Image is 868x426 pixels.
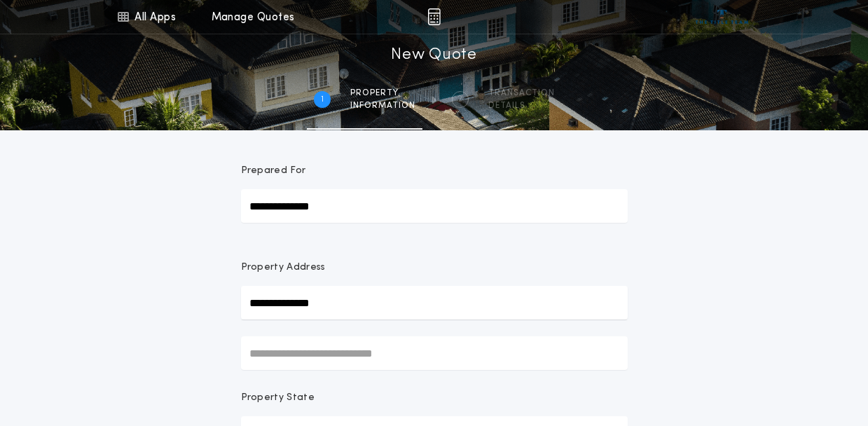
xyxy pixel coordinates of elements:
[488,100,555,111] span: details
[350,100,415,111] span: information
[391,44,476,67] h1: New Quote
[241,189,628,223] input: Prepared For
[321,94,324,105] h2: 1
[696,10,748,24] img: vs-icon
[241,261,628,275] p: Property Address
[241,391,315,405] p: Property State
[457,94,462,105] h2: 2
[241,164,306,178] p: Prepared For
[427,8,441,25] img: img
[488,88,555,99] span: Transaction
[350,88,415,99] span: Property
